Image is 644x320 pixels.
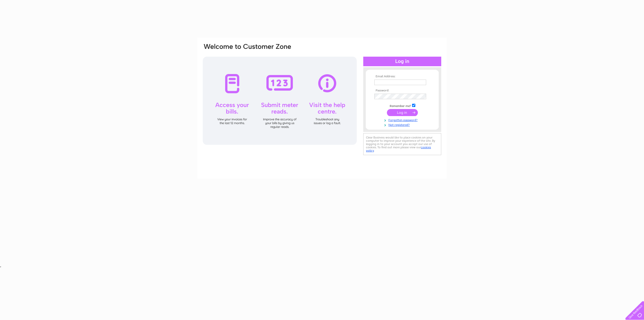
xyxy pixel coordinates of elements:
a: Forgotten password? [374,117,431,122]
th: Email Address: [373,75,431,78]
th: Password: [373,89,431,92]
td: Remember me? [373,103,431,108]
div: Clear Business would like to place cookies on your computer to improve your experience of the sit... [363,133,441,155]
a: Not registered? [374,122,431,127]
input: Submit [387,109,418,116]
a: cookies policy [366,146,431,152]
